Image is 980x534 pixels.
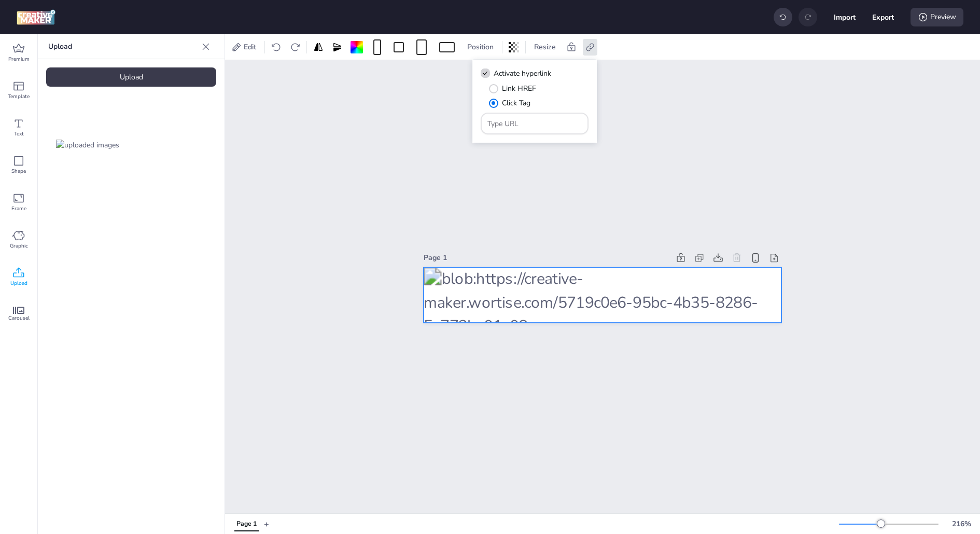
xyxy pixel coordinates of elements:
span: Shape [11,167,26,175]
img: logo Creative Maker [17,9,55,25]
div: Preview [911,8,963,26]
div: Page 1 [236,519,257,529]
div: Tabs [229,515,264,533]
span: Resize [532,42,558,52]
span: Premium [8,55,30,63]
div: 216 % [949,518,974,529]
span: Upload [10,279,27,287]
span: Link HREF [502,83,536,94]
span: Text [14,130,24,138]
span: Click Tag [502,98,530,108]
p: Upload [48,34,198,59]
span: Position [465,42,496,52]
div: Page 1 [424,252,669,263]
div: Upload [46,67,216,87]
span: Frame [11,204,26,213]
span: Carousel [8,314,30,322]
span: Graphic [10,242,28,250]
button: Export [872,6,894,28]
span: Template [8,92,30,101]
span: Edit [242,42,258,52]
button: + [264,515,269,533]
span: Activate hyperlink [494,68,551,79]
input: Type URL [487,118,582,129]
button: Import [834,6,856,28]
img: uploaded images [56,140,119,150]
